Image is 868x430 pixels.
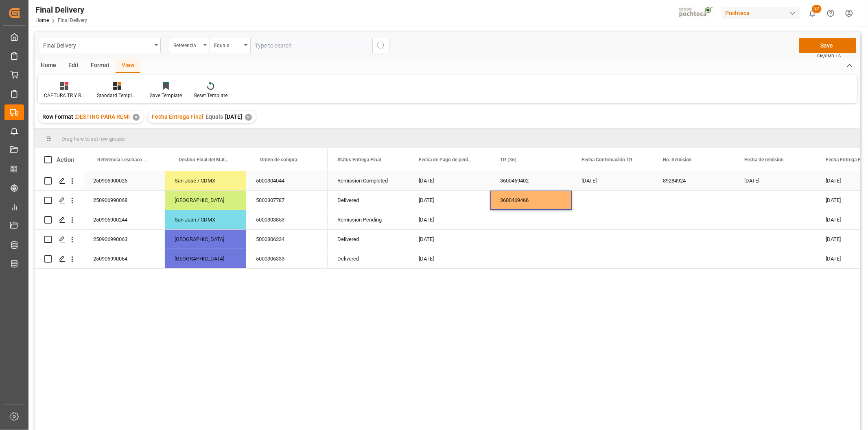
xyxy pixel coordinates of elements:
span: [DATE] [225,113,242,120]
div: [DATE] [409,171,490,190]
div: Equals [214,40,242,49]
button: open menu [210,38,250,53]
div: Press SPACE to select this row. [35,210,328,230]
div: 250906900026 [83,171,165,190]
span: Status Entrega Final [337,157,381,163]
div: 5000306333 [246,249,328,268]
span: TR (36) [500,157,516,163]
div: CAPTURA TR Y RETRASO CON ENTREGA Y SUCURSAL [44,92,85,99]
div: Remission Pending [328,210,409,229]
div: Delivered [328,191,409,210]
button: search button [372,38,389,53]
div: San Juan / CDMX [165,210,246,229]
div: [DATE] [409,249,490,268]
button: Save [799,38,856,53]
div: Delivered [328,249,409,268]
div: Action [57,156,74,163]
div: [DATE] [409,191,490,210]
div: ✕ [245,114,252,121]
span: 37 [812,5,822,13]
div: Referencia Leschaco (Impo) [173,40,201,49]
span: Drag here to set row groups [61,136,125,142]
div: Press SPACE to select this row. [35,191,328,210]
div: Final Delivery [43,40,152,50]
span: Fecha de remision [744,157,784,163]
div: 5000304044 [246,171,328,190]
div: [GEOGRAPHIC_DATA] [165,230,246,249]
button: Pochteca [722,5,803,21]
div: Home [35,59,62,73]
span: Fecha Entrega Final [152,113,203,120]
div: [DATE] [409,230,490,249]
div: Edit [62,59,85,73]
img: pochtecaImg.jpg_1689854062.jpg [676,6,717,20]
span: Fecha Confirmación TR [582,157,632,163]
span: Ctrl/CMD + S [817,53,841,59]
div: Press SPACE to select this row. [35,249,328,269]
button: Help Center [822,4,840,22]
span: Orden de compra [260,157,297,163]
span: Fecha de Pago de pedimento [419,157,473,163]
div: [GEOGRAPHIC_DATA] [165,191,246,210]
div: 250906990064 [83,249,165,268]
div: Remission Completed [328,171,409,190]
div: Press SPACE to select this row. [35,171,328,191]
div: 5000306334 [246,230,328,249]
div: 3600469466 [490,191,572,210]
span: Row Format : [42,113,76,120]
div: 89284924 [653,171,735,190]
a: Home [35,17,49,23]
div: Standard Templates [97,92,138,99]
div: [DATE] [409,210,490,229]
div: ✕ [133,114,140,121]
span: Destino Final del Material [179,157,229,163]
div: Save Template [150,92,182,99]
button: open menu [169,38,210,53]
div: Format [85,59,116,73]
div: Reset Template [194,92,227,99]
div: 3600469402 [490,171,572,190]
span: Equals [206,113,223,120]
div: Press SPACE to select this row. [35,230,328,249]
div: 250906900244 [83,210,165,229]
button: show 37 new notifications [803,4,822,22]
div: Pochteca [722,7,800,19]
div: San José / CDMX [165,171,246,190]
div: [DATE] [735,171,816,190]
div: Delivered [328,230,409,249]
div: Final Delivery [35,4,87,16]
div: [DATE] [572,171,653,190]
div: 250906990063 [83,230,165,249]
input: Type to search [250,38,372,53]
span: No. Remision [663,157,692,163]
button: open menu [39,38,161,53]
div: 5000303853 [246,210,328,229]
div: 5000307787 [246,191,328,210]
div: View [116,59,140,73]
span: Referencia Leschaco (Impo) [97,157,148,163]
span: DESTINO PARA REMI [76,113,130,120]
div: [GEOGRAPHIC_DATA] [165,249,246,268]
div: 250906990068 [83,191,165,210]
